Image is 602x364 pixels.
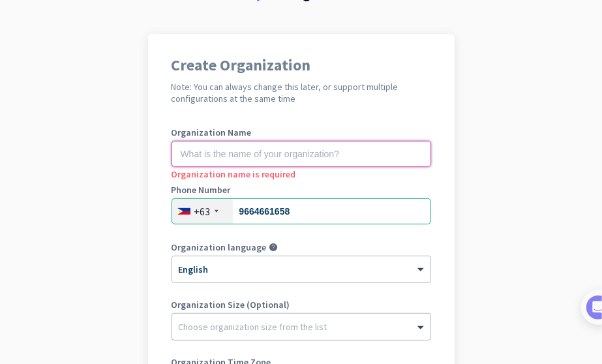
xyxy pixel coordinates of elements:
[172,198,431,224] input: 2 3234 5678
[172,57,431,73] h1: Create Organization
[172,141,431,167] input: What is the name of your organization?
[269,243,278,252] i: help
[172,300,431,309] label: Organization Size (Optional)
[194,205,211,218] div: +63
[172,243,267,252] label: Organization language
[172,81,431,104] h2: Note: You can always change this later, or support multiple configurations at the same time
[172,128,431,137] label: Organization Name
[172,168,296,180] span: Organization name is required
[172,185,431,194] label: Phone Number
